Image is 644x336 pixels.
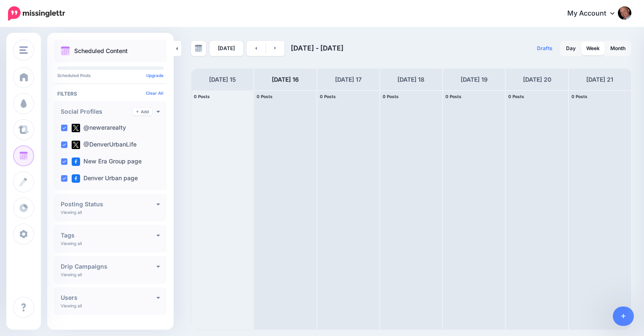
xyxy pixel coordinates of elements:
[146,91,164,96] a: Clear All
[72,157,142,166] label: New Era Group page
[72,141,80,149] img: twitter-square.png
[57,91,164,97] h4: Filters
[61,272,82,277] p: Viewing all
[209,75,236,85] h4: [DATE] 15
[194,94,210,99] span: 0 Posts
[61,46,70,56] img: calendar.png
[195,45,202,52] img: calendar-grey-darker.png
[61,295,156,301] h4: Users
[146,73,164,78] a: Upgrade
[461,75,488,85] h4: [DATE] 19
[561,42,581,55] a: Day
[72,124,126,132] label: @newerarealty
[72,141,137,149] label: @DenverUrbanLife
[72,157,80,166] img: facebook-square.png
[209,41,243,56] a: [DATE]
[445,94,462,99] span: 0 Posts
[335,75,362,85] h4: [DATE] 17
[532,41,558,56] a: Drafts
[72,174,138,183] label: Denver Urban page
[508,94,524,99] span: 0 Posts
[559,3,631,24] a: My Account
[272,75,299,85] h4: [DATE] 16
[61,241,82,246] p: Viewing all
[74,48,128,54] p: Scheduled Content
[523,75,551,85] h4: [DATE] 20
[257,94,273,99] span: 0 Posts
[61,232,156,238] h4: Tags
[19,46,28,54] img: menu.png
[572,94,588,99] span: 0 Posts
[291,44,343,52] span: [DATE] - [DATE]
[397,75,424,85] h4: [DATE] 18
[61,303,82,308] p: Viewing all
[61,109,133,115] h4: Social Profiles
[72,124,80,132] img: twitter-square.png
[61,201,156,207] h4: Posting Status
[72,174,80,183] img: facebook-square.png
[320,94,336,99] span: 0 Posts
[383,94,399,99] span: 0 Posts
[8,6,65,21] img: Missinglettr
[57,73,164,77] p: Scheduled Posts
[586,75,613,85] h4: [DATE] 21
[61,210,82,215] p: Viewing all
[133,108,152,115] a: Add
[581,42,605,55] a: Week
[61,264,156,269] h4: Drip Campaigns
[605,42,631,55] a: Month
[537,46,553,51] span: Drafts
